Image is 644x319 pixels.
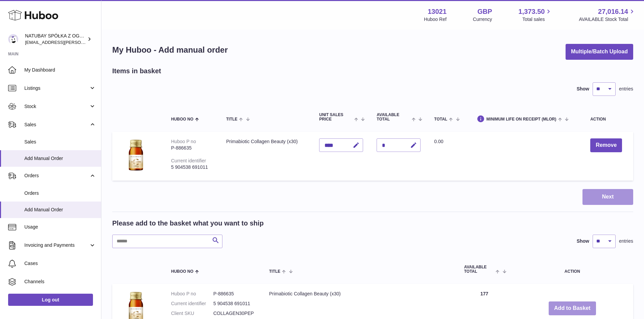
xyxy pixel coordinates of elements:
a: 27,016.14 AVAILABLE Stock Total [579,7,636,23]
span: Total sales [522,16,552,23]
span: Sales [24,139,96,145]
span: Add Manual Order [24,207,96,213]
span: Cases [24,260,96,267]
span: Huboo no [171,117,193,122]
span: Usage [24,224,96,230]
img: kacper.antkowski@natubay.pl [8,34,18,44]
span: Title [269,269,280,274]
div: Huboo P no [171,139,196,144]
span: entries [619,238,633,244]
td: Primabiotic Collagen Beauty (x30) [219,132,312,181]
div: Huboo Ref [424,16,447,23]
h1: My Huboo - Add manual order [112,45,228,55]
span: Listings [24,85,89,91]
span: Minimum Life On Receipt (MLOR) [486,117,556,122]
div: Currency [473,16,492,23]
div: P-886635 [171,145,213,151]
button: Remove [590,138,622,152]
span: entries [619,86,633,92]
span: Sales [24,122,89,128]
strong: 13021 [428,7,447,16]
dd: 5 904538 691011 [213,300,256,307]
div: 5 904538 691011 [171,164,213,170]
dt: Huboo P no [171,291,213,297]
div: Action [590,117,626,122]
th: Action [511,258,633,281]
span: 1,373.50 [519,7,545,16]
span: AVAILABLE Total [464,265,494,274]
label: Show [577,86,589,92]
span: Orders [24,172,89,179]
strong: GBP [477,7,492,16]
span: Stock [24,103,89,110]
h2: Please add to the basket what you want to ship [112,219,264,228]
span: Add Manual Order [24,155,96,162]
button: Multiple/Batch Upload [566,44,633,60]
span: Invoicing and Payments [24,242,89,248]
dd: P-886635 [213,291,256,297]
span: Channels [24,278,96,285]
span: Orders [24,190,96,196]
div: NATUBAY SPÓŁKA Z OGRANICZONĄ ODPOWIEDZIALNOŚCIĄ [25,33,86,46]
span: My Dashboard [24,67,96,73]
dt: Client SKU [171,310,213,317]
a: Log out [8,294,93,306]
span: [EMAIL_ADDRESS][PERSON_NAME][DOMAIN_NAME] [25,39,136,45]
span: Title [226,117,237,122]
span: AVAILABLE Stock Total [579,16,636,23]
span: 0.00 [434,139,443,144]
span: Huboo no [171,269,193,274]
img: Primabiotic Collagen Beauty (x30) [119,138,153,172]
div: Current identifier [171,158,206,163]
label: Show [577,238,589,244]
button: Next [582,189,633,205]
button: Add to Basket [549,301,596,315]
a: 1,373.50 Total sales [519,7,553,23]
h2: Items in basket [112,67,161,76]
span: Unit Sales Price [319,113,353,122]
span: 27,016.14 [598,7,628,16]
span: AVAILABLE Total [377,113,410,122]
dt: Current identifier [171,300,213,307]
dd: COLLAGEN30PEP [213,310,256,317]
span: Total [434,117,447,122]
